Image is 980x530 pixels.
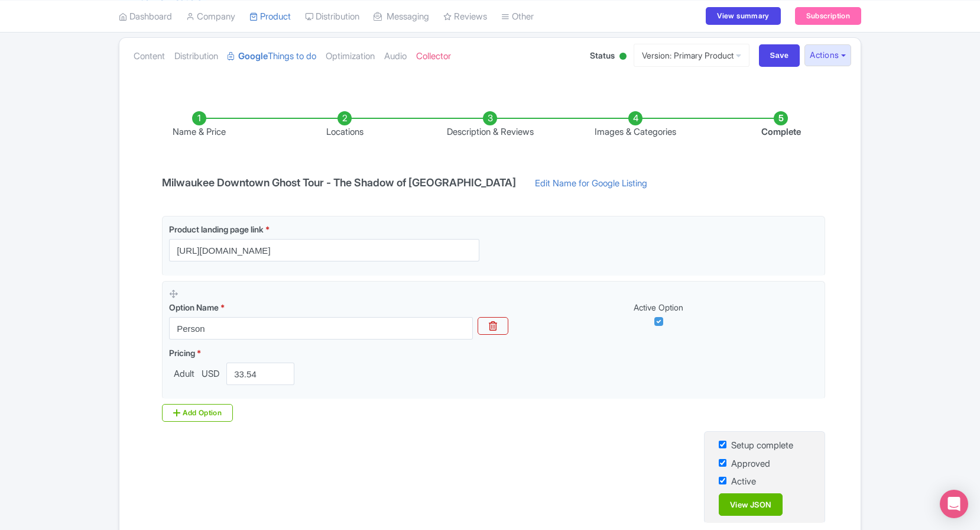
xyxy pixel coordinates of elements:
[174,38,218,75] a: Distribution
[169,239,479,261] input: Product landing page link
[228,38,316,75] a: GoogleThings to do
[272,111,417,139] li: Locations
[238,50,268,63] strong: Google
[326,38,375,75] a: Optimization
[226,363,294,385] input: 0.00
[759,44,800,67] input: Save
[804,44,851,66] button: Actions
[590,49,615,62] span: Status
[134,38,165,75] a: Content
[169,367,199,381] span: Adult
[731,475,756,489] label: Active
[617,48,629,66] div: Active
[940,490,968,518] div: Open Intercom Messenger
[417,111,563,139] li: Description & Reviews
[706,7,780,25] a: View summary
[563,111,708,139] li: Images & Categories
[169,348,195,358] span: Pricing
[155,177,523,189] h4: Milwaukee Downtown Ghost Tour - The Shadow of [GEOGRAPHIC_DATA]
[731,457,770,471] label: Approved
[169,224,264,234] span: Product landing page link
[634,302,683,312] span: Active Option
[731,439,793,453] label: Setup complete
[169,302,219,312] span: Option Name
[719,493,783,516] a: View JSON
[795,7,861,25] a: Subscription
[416,38,451,75] a: Collector
[126,111,272,139] li: Name & Price
[199,367,222,381] span: USD
[384,38,407,75] a: Audio
[523,177,659,196] a: Edit Name for Google Listing
[169,317,473,340] input: Option Name
[162,404,233,422] div: Add Option
[708,111,854,139] li: Complete
[634,44,749,67] a: Version: Primary Product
